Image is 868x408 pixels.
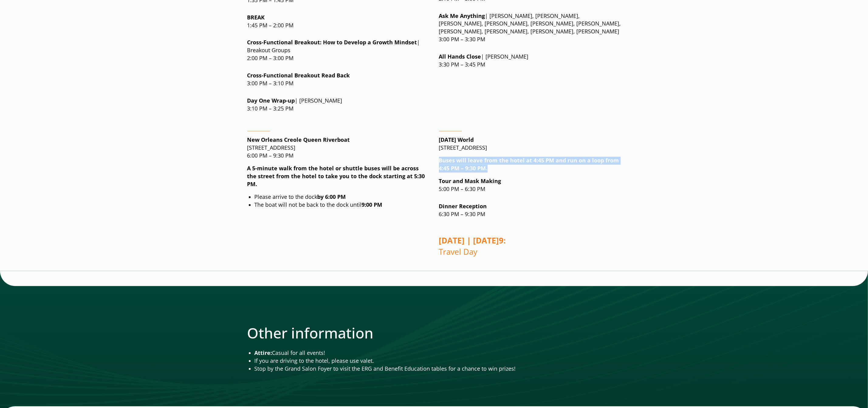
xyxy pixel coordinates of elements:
li: Stop by the Grand Salon Foyer to visit the ERG and Benefit Education tables for a chance to win p... [255,365,621,373]
strong: Cross-Functional Breakout: H [247,39,417,46]
strong: A 5-minute walk from the hotel or shuttle buses will be across the street from the hotel to take ... [247,165,425,188]
p: [STREET_ADDRESS] 6:00 PM – 9:30 PM [247,136,429,160]
p: | Breakout Groups 2:00 PM – 3:00 PM [247,39,429,62]
strong: Day One Wrap-up [247,97,295,104]
strong: Cross-Functional Breakou [247,72,318,79]
p: 5:00 PM – 6:30 PM [439,177,621,193]
p: [STREET_ADDRESS] [439,136,621,152]
strong: 9:00 PM [362,201,383,208]
strong: [DATE] World [439,136,474,143]
h2: Other information [247,324,621,342]
strong: Ask Me Anything [439,12,485,19]
strong: t Read Back [247,72,350,79]
li: The boat will not be back to the dock until [255,201,429,209]
p: 3:00 PM – 3:10 PM [247,72,429,87]
li: Casual for all events! [255,349,621,357]
p: Travel Day [439,235,621,258]
strong: Attire: [255,349,272,356]
strong: New Orleans Creole Queen Riverboat [247,136,350,143]
p: | [PERSON_NAME] 3:10 PM – 3:25 PM [247,97,429,113]
p: 1:45 PM – 2:00 PM [247,14,429,29]
p: | [PERSON_NAME] 3:30 PM – 3:45 PM [439,53,621,69]
strong: ow to Develop a Growth Mindset [328,39,417,46]
strong: 9: [439,235,506,246]
p: | [PERSON_NAME], [PERSON_NAME], [PERSON_NAME], [PERSON_NAME], [PERSON_NAME], [PERSON_NAME], [PERS... [439,12,621,44]
strong: Buses will leave from the hotel at 4:45 PM and run on a loop from 4:45 PM [439,157,619,172]
strong: Dinner Reception [439,202,487,210]
p: 6:30 PM – 9:30 PM [439,202,621,218]
strong: Tour and Mask Making [439,177,501,185]
strong: by 6:00 PM [317,193,346,200]
li: If you are driving to the hotel, please use valet. [255,357,621,365]
strong: – 9:30 PM. [461,165,488,172]
strong: All Hands Close [439,53,481,60]
li: Please arrive to the dock [255,193,429,201]
strong: [DATE] | [DATE] [439,235,499,246]
strong: BREAK [247,14,265,21]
